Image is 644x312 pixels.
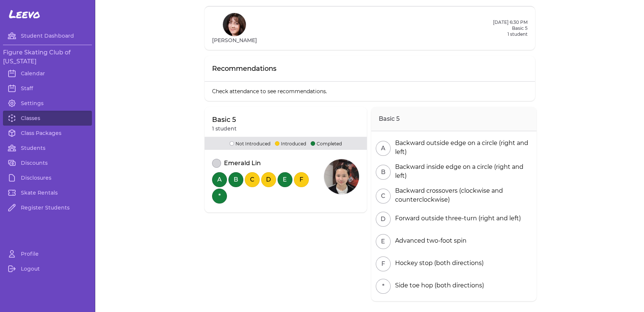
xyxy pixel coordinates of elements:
a: Skate Rentals [3,185,92,200]
p: Completed [311,140,342,147]
p: 1 student [493,31,528,37]
a: Register Students [3,200,92,215]
h3: Figure Skating Club of [US_STATE] [3,48,92,66]
p: Introduced [275,140,306,147]
h1: [PERSON_NAME] [212,37,257,44]
div: Backward crossovers (clockwise and counterclockwise) [392,186,532,204]
button: F [376,256,391,271]
p: Emerald Lin [224,159,261,168]
a: Classes [3,111,92,126]
p: Check attendance to see recommendations. [205,82,535,101]
button: attendance [212,159,221,168]
div: Side toe hop (both directions) [392,281,484,290]
div: Backward inside edge on a circle (right and left) [392,163,532,180]
button: E [376,234,391,249]
a: Staff [3,81,92,96]
button: B [228,172,243,187]
a: Calendar [3,66,92,81]
a: Students [3,141,92,155]
div: Hockey stop (both directions) [392,259,484,268]
button: C [245,172,260,187]
p: Basic 5 [212,114,237,125]
button: B [376,165,391,180]
div: Backward outside edge on a circle (right and left) [392,139,532,157]
h2: [DATE] 6:30 PM [493,19,528,25]
a: Profile [3,246,92,261]
a: Student Dashboard [3,28,92,43]
p: Not Introduced [230,140,270,147]
button: F [294,172,309,187]
button: D [376,212,391,227]
a: Settings [3,96,92,111]
span: Leevo [9,7,40,21]
button: D [261,172,276,187]
h2: Basic 5 [493,25,528,31]
a: Logout [3,261,92,276]
button: A [212,172,227,187]
p: 1 student [212,125,237,132]
div: Advanced two-foot spin [392,236,467,245]
a: Discounts [3,155,92,170]
h2: Basic 5 [371,107,536,131]
div: Forward outside three-turn (right and left) [392,214,521,223]
button: E [278,172,292,187]
a: Class Packages [3,126,92,141]
button: A [376,141,391,156]
a: Disclosures [3,170,92,185]
button: C [376,189,391,204]
p: Recommendations [212,63,276,74]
